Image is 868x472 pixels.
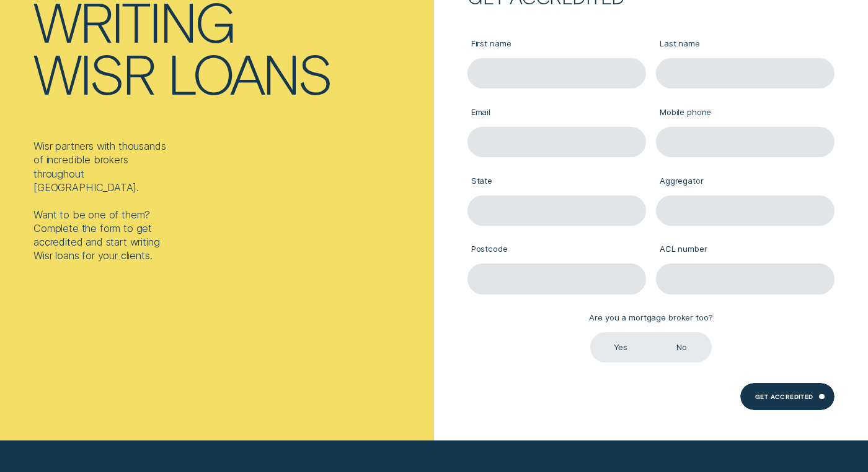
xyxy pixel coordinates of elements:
[467,99,646,127] label: Email
[33,47,154,99] div: Wisr
[467,168,646,195] label: State
[656,168,835,195] label: Aggregator
[167,47,331,99] div: loans
[656,30,835,58] label: Last name
[740,383,835,410] button: Get Accredited
[33,139,175,262] div: Wisr partners with thousands of incredible brokers throughout [GEOGRAPHIC_DATA]. Want to be one o...
[467,236,646,264] label: Postcode
[590,332,651,363] label: Yes
[467,30,646,58] label: First name
[656,236,835,264] label: ACL number
[656,99,835,127] label: Mobile phone
[586,304,717,332] label: Are you a mortgage broker too?
[651,332,712,363] label: No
